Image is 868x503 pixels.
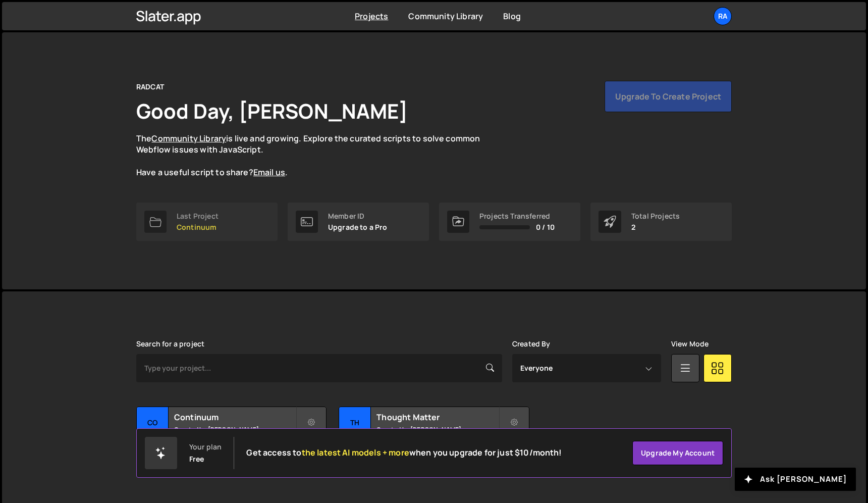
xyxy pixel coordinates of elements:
[503,11,521,22] a: Blog
[136,97,408,125] h1: Good Day, [PERSON_NAME]
[512,340,551,348] label: Created By
[136,354,502,382] input: Type your project...
[137,407,169,439] div: Co
[479,212,555,220] div: Projects Transferred
[632,441,723,465] a: Upgrade my account
[151,133,226,144] a: Community Library
[136,133,500,178] p: The is live and growing. Explore the curated scripts to solve common Webflow issues with JavaScri...
[174,412,296,423] h2: Continuum
[408,11,483,22] a: Community Library
[355,11,388,22] a: Projects
[714,7,732,25] a: RA
[536,223,555,231] span: 0 / 10
[631,223,680,231] p: 2
[136,81,164,93] div: RADCAT
[735,468,856,491] button: Ask [PERSON_NAME]
[328,212,388,220] div: Member ID
[376,425,498,434] small: Created by [PERSON_NAME]
[174,425,296,434] small: Created by [PERSON_NAME]
[136,203,278,241] a: Last Project Continuum
[302,447,409,458] span: the latest AI models + more
[328,223,388,231] p: Upgrade to a Pro
[136,407,327,470] a: Co Continuum Created by [PERSON_NAME] 21 pages, last updated by [PERSON_NAME] about [DATE]
[339,407,371,439] div: Th
[177,212,219,220] div: Last Project
[189,455,204,463] div: Free
[189,443,222,451] div: Your plan
[671,340,709,348] label: View Mode
[253,167,285,178] a: Email us
[177,223,219,231] p: Continuum
[631,212,680,220] div: Total Projects
[246,448,562,458] h2: Get access to when you upgrade for just $10/month!
[339,407,529,470] a: Th Thought Matter Created by [PERSON_NAME] 1 page, last updated by [PERSON_NAME] over [DATE]
[376,412,498,423] h2: Thought Matter
[136,340,204,348] label: Search for a project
